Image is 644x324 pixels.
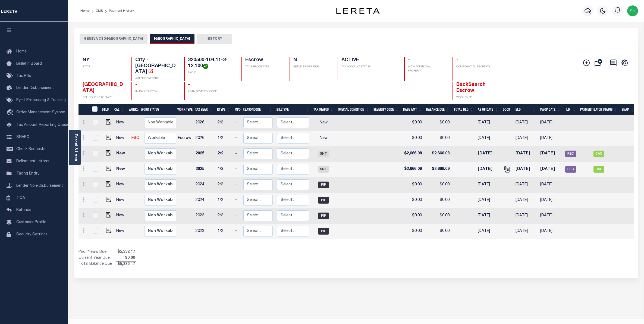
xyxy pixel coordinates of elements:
[401,193,424,208] td: $0.00
[476,115,501,131] td: [DATE]
[233,104,241,115] th: MPO
[401,131,424,146] td: $0.00
[341,65,398,69] p: TAX ACCOUNT STATUS
[78,104,89,115] th: &nbsp;&nbsp;&nbsp;&nbsp;&nbsp;&nbsp;&nbsp;&nbsp;&nbsp;&nbsp;
[593,166,604,173] span: CAC
[233,193,241,208] td: -
[233,115,241,131] td: -
[311,131,336,146] td: New
[197,34,232,44] button: HISTORY
[16,86,54,90] span: Lender Disbursement
[7,109,15,116] i: travel_explore
[513,193,538,208] td: [DATE]
[80,9,90,13] a: Home
[538,146,563,162] td: [DATE]
[293,57,331,63] h4: N
[114,131,129,146] td: New
[193,115,215,131] td: 2026
[318,151,329,157] span: SNT
[318,213,329,219] span: PIF
[456,65,499,69] p: CONFIDENTIAL PROPERTY
[16,196,25,200] span: TIQA
[424,104,452,115] th: Balance Due: activate to sort column ascending
[538,115,563,131] td: [DATE]
[215,162,233,177] td: 1/2
[476,162,501,177] td: [DATE]
[241,104,274,115] th: ReasonCode: activate to sort column ascending
[215,224,233,239] td: 1/2
[16,135,30,139] span: SNAPQ
[131,136,139,140] a: ESC
[336,104,371,115] th: Special Condition: activate to sort column ascending
[16,147,45,151] span: Check Requests
[16,184,63,188] span: Lender Non-Disbursement
[135,90,178,94] p: IN BANKRUPTCY
[424,162,452,177] td: $2,666.09
[245,57,283,63] h4: Escrow
[274,104,311,115] th: BillType: activate to sort column ascending
[245,65,283,69] p: TAX SERVICE TYPE
[501,104,514,115] th: Docs
[100,104,112,115] th: DTLS
[408,58,410,63] span: -
[476,208,501,224] td: [DATE]
[114,208,129,224] td: New
[401,115,424,131] td: $0.00
[565,167,576,171] a: REC
[16,208,31,212] span: Refunds
[565,166,576,173] span: REC
[114,115,129,131] td: New
[135,57,178,75] h4: City - [GEOGRAPHIC_DATA]
[513,104,538,115] th: ELD: activate to sort column ascending
[578,104,620,115] th: Payment Batch Status: activate to sort column ascending
[233,146,241,162] td: -
[233,224,241,239] td: -
[424,131,452,146] td: $0.00
[116,261,136,267] span: $5,332.17
[83,57,125,63] h4: NY
[193,208,215,224] td: 2023
[538,224,563,239] td: [DATE]
[233,177,241,193] td: -
[476,177,501,193] td: [DATE]
[193,193,215,208] td: 2024
[16,172,39,176] span: Taxing Entity
[593,167,604,171] a: CAC
[565,152,576,156] a: REC
[513,115,538,131] td: [DATE]
[114,224,129,239] td: New
[318,197,329,204] span: PIF
[116,255,136,261] span: $0.00
[16,50,27,54] span: Home
[538,208,563,224] td: [DATE]
[215,193,233,208] td: 1/2
[401,208,424,224] td: $0.00
[215,104,233,115] th: RType: activate to sort column ascending
[135,82,137,87] span: -
[215,177,233,193] td: 2/2
[135,77,178,81] p: AGENCY WEBSITE
[318,166,329,173] span: SNT
[233,208,241,224] td: -
[424,177,452,193] td: $0.00
[96,9,103,13] a: OMS
[513,131,538,146] td: [DATE]
[193,162,215,177] td: 2025
[193,104,215,115] th: Tax Year: activate to sort column ascending
[175,104,193,115] th: Work Type
[513,177,538,193] td: [DATE]
[233,162,241,177] td: -
[456,82,486,93] span: BackSearch Escrow
[16,233,48,236] span: Security Settings
[318,182,329,188] span: PIF
[424,115,452,131] td: $0.00
[311,104,336,115] th: Tax Status: activate to sort column ascending
[78,261,116,267] td: Total Balance Due
[16,62,42,66] span: Bulletin Board
[593,152,604,156] a: CAC
[16,111,65,114] span: Order Management System
[215,146,233,162] td: 2/2
[193,131,215,146] td: 2026
[112,104,127,115] th: CAL: activate to sort column ascending
[188,90,235,94] p: LOAN SEVERITY CODE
